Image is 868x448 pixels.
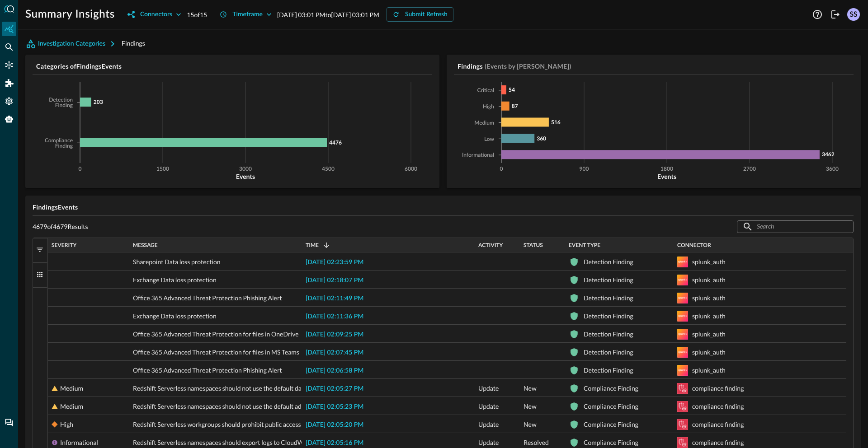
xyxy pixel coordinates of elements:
[677,293,688,303] svg: Splunk
[500,167,503,172] tspan: 0
[306,350,363,356] span: [DATE] 02:07:45 PM
[584,343,633,361] div: Detection Finding
[329,139,342,146] tspan: 4476
[60,379,83,397] div: Medium
[537,135,546,142] tspan: 360
[60,415,73,434] div: High
[743,167,756,172] tspan: 2700
[677,419,688,430] svg: Amazon Security Lake
[306,331,363,338] span: [DATE] 02:09:25 PM
[584,307,633,325] div: Detection Finding
[387,7,453,22] button: Submit Refresh
[52,242,76,248] span: Severity
[551,119,561,126] tspan: 516
[306,313,363,320] span: [DATE] 02:11:36 PM
[2,94,16,108] div: Settings
[677,329,688,340] svg: Splunk
[306,259,363,266] span: [DATE] 02:23:59 PM
[187,10,207,19] p: 15 of 15
[33,203,854,212] h5: Findings Events
[524,379,537,397] span: New
[822,151,835,158] tspan: 3462
[25,7,115,22] h1: Summary Insights
[49,98,73,103] tspan: Detection
[214,7,277,22] button: Timeframe
[156,167,169,172] tspan: 1500
[524,242,543,248] span: Status
[458,62,483,71] h5: Findings
[306,368,363,374] span: [DATE] 02:06:58 PM
[25,37,122,51] button: Investigation Categories
[509,86,515,93] tspan: 54
[33,223,88,231] p: 4679 of 4679 Results
[847,8,860,21] div: SS
[55,144,73,149] tspan: Finding
[133,361,282,379] span: Office 365 Advanced Threat Protection Phishing Alert
[2,22,16,36] div: Summary Insights
[94,98,103,105] tspan: 203
[55,103,73,108] tspan: Finding
[584,361,633,379] div: Detection Finding
[584,415,638,434] div: Compliance Finding
[306,422,363,428] span: [DATE] 02:05:20 PM
[828,7,843,22] button: Logout
[133,253,221,271] span: Sharepoint Data loss protection
[677,383,688,394] svg: Amazon Security Lake
[485,62,571,71] h5: (Events by [PERSON_NAME])
[133,415,301,434] span: Redshift Serverless workgroups should prohibit public access
[692,415,744,434] div: compliance finding
[306,386,363,392] span: [DATE] 02:05:27 PM
[133,397,340,415] span: Redshift Serverless namespaces should not use the default admin username
[677,311,688,322] svg: Splunk
[478,242,503,248] span: Activity
[36,62,432,71] h5: Categories of Findings Events
[405,9,448,20] div: Submit Refresh
[677,347,688,358] svg: Splunk
[2,112,16,126] div: Query Agent
[60,397,83,415] div: Medium
[692,343,726,361] div: splunk_auth
[677,401,688,412] svg: Amazon Security Lake
[483,104,494,110] tspan: High
[660,167,673,172] tspan: 1800
[478,397,499,415] span: Update
[2,76,17,90] div: Addons
[692,397,744,415] div: compliance finding
[306,404,363,410] span: [DATE] 02:05:23 PM
[122,7,187,22] button: Connectors
[462,153,494,158] tspan: Informational
[133,242,158,248] span: Message
[584,271,633,289] div: Detection Finding
[133,343,299,361] span: Office 365 Advanced Threat Protection for files in MS Teams
[692,271,726,289] div: splunk_auth
[810,7,825,22] button: Help
[306,277,363,284] span: [DATE] 02:18:07 PM
[484,137,495,142] tspan: Low
[478,415,499,434] span: Update
[477,88,494,93] tspan: Critical
[584,325,633,343] div: Detection Finding
[584,379,638,397] div: Compliance Finding
[584,397,638,415] div: Compliance Finding
[133,325,298,343] span: Office 365 Advanced Threat Protection for files in OneDrive
[239,167,252,172] tspan: 3000
[524,397,537,415] span: New
[140,9,172,20] div: Connectors
[677,275,688,285] svg: Splunk
[677,242,711,248] span: Connector
[657,173,676,180] tspan: Events
[133,289,282,307] span: Office 365 Advanced Threat Protection Phishing Alert
[692,325,726,343] div: splunk_auth
[277,10,379,19] p: [DATE] 03:01 PM to [DATE] 03:01 PM
[133,271,217,289] span: Exchange Data loss protection
[524,415,537,434] span: New
[569,242,600,248] span: Event Type
[232,9,263,20] div: Timeframe
[133,307,217,325] span: Exchange Data loss protection
[692,253,726,271] div: splunk_auth
[2,58,16,72] div: Connectors
[677,437,688,448] svg: Amazon Security Lake
[692,379,744,397] div: compliance finding
[306,295,363,302] span: [DATE] 02:11:49 PM
[2,415,16,430] div: Chat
